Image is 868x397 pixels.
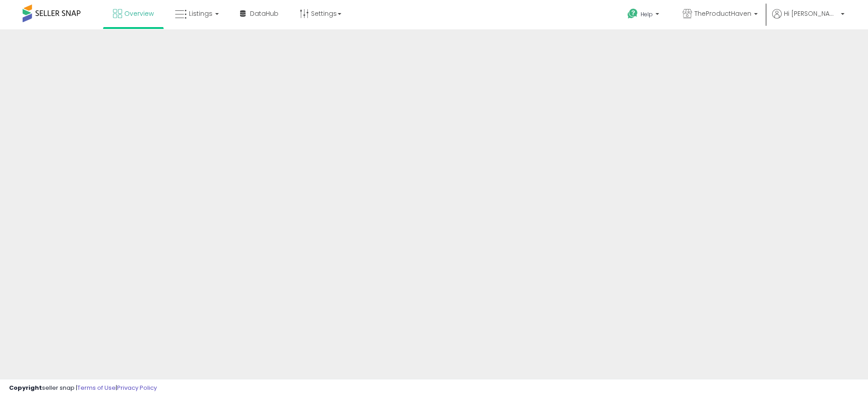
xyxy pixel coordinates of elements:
[124,9,154,18] span: Overview
[772,9,844,29] a: Hi [PERSON_NAME]
[641,10,653,18] span: Help
[694,9,751,18] span: TheProductHaven
[9,384,157,392] div: seller snap | |
[117,383,157,392] a: Privacy Policy
[627,8,638,19] i: Get Help
[77,383,116,392] a: Terms of Use
[250,9,278,18] span: DataHub
[9,383,42,392] strong: Copyright
[620,1,668,29] a: Help
[189,9,212,18] span: Listings
[784,9,838,18] span: Hi [PERSON_NAME]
